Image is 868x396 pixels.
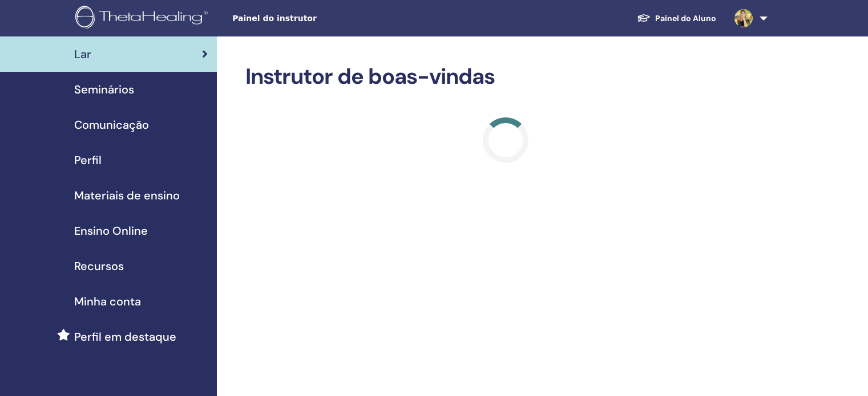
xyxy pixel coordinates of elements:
span: Recursos [74,258,124,275]
h2: Instrutor de boas-vindas [245,64,765,90]
span: Comunicação [74,116,149,133]
img: default.jpg [734,9,753,27]
a: Painel do Aluno [628,8,725,29]
span: Materiais de ensino [74,187,180,204]
span: Lar [74,46,91,63]
span: Seminários [74,81,134,98]
span: Perfil [74,152,102,169]
span: Ensino Online [74,222,148,239]
img: graduation-cap-white.svg [637,13,651,23]
span: Perfil em destaque [74,328,176,345]
img: logo.png [75,6,212,31]
span: Minha conta [74,293,141,310]
span: Painel do instrutor [232,13,403,25]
